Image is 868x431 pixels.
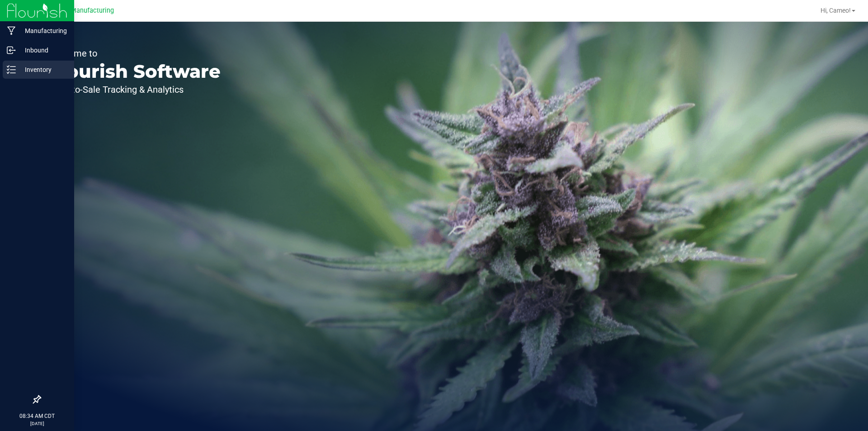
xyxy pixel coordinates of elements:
span: Hi, Cameo! [821,7,851,14]
inline-svg: Inbound [7,46,16,55]
p: Inventory [16,64,70,75]
inline-svg: Inventory [7,65,16,74]
p: Welcome to [49,49,221,58]
p: 08:34 AM CDT [4,412,70,420]
p: [DATE] [4,420,70,427]
p: Flourish Software [49,62,221,81]
inline-svg: Manufacturing [7,26,16,35]
p: Manufacturing [16,25,70,36]
p: Inbound [16,45,70,56]
span: Manufacturing [71,7,114,14]
p: Seed-to-Sale Tracking & Analytics [49,85,221,94]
